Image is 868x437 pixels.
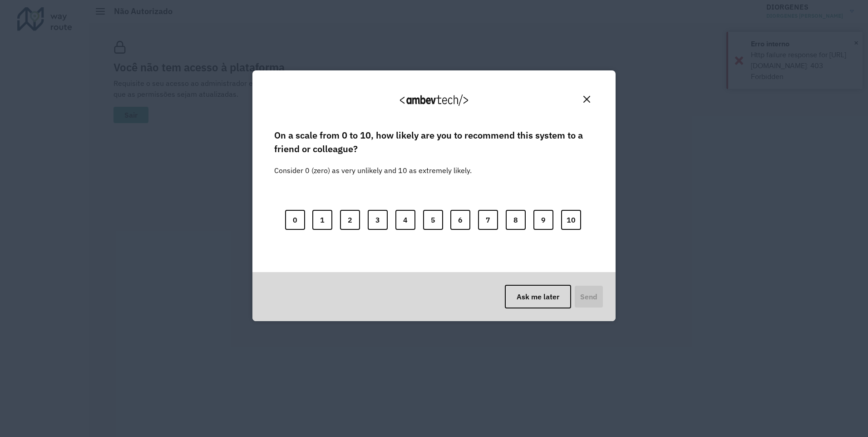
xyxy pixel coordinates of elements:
button: 2 [340,210,360,230]
button: 3 [368,210,388,230]
button: 5 [423,210,443,230]
button: Close [580,92,594,106]
button: 10 [561,210,581,230]
img: Logo Ambevtech [400,94,468,106]
button: 9 [533,210,553,230]
img: Close [583,96,590,103]
button: 4 [395,210,415,230]
button: 8 [506,210,526,230]
label: Consider 0 (zero) as very unlikely and 10 as extremely likely. [274,154,472,176]
button: 0 [285,210,305,230]
label: On a scale from 0 to 10, how likely are you to recommend this system to a friend or colleague? [274,129,594,156]
button: 1 [312,210,332,230]
button: 7 [478,210,498,230]
button: 6 [450,210,470,230]
button: Ask me later [505,285,571,308]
